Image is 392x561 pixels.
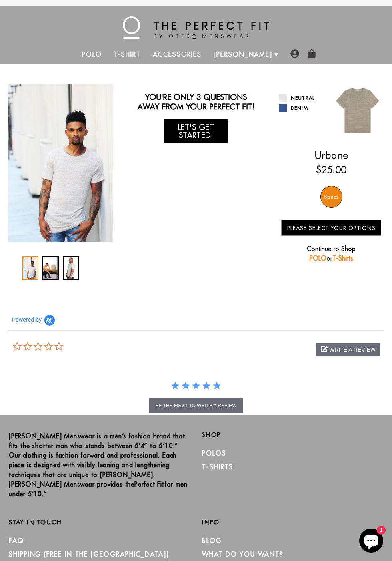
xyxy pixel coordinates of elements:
[332,254,353,262] a: T-Shirts
[316,343,380,356] div: write a review
[134,92,258,111] h2: You're only 3 questions away from your perfect fit!
[202,431,383,438] h2: Shop
[281,244,381,263] p: Continue to Shop or
[290,49,299,58] img: user-account-icon.png
[123,16,269,39] img: The Perfect Fit - by Otero Menswear - Logo
[9,431,190,499] p: [PERSON_NAME] Menswear is a men’s fashion brand that fits the shorter man who stands between 5’4”...
[8,84,113,242] div: 1 / 3
[149,398,242,413] button: be the first to write a review
[9,519,190,526] h2: Stay in Touch
[208,45,278,64] a: [PERSON_NAME]
[331,84,384,137] img: 07.jpg
[310,254,326,262] a: POLO
[279,104,326,112] a: Denim
[316,163,346,177] ins: $25.00
[307,49,316,58] img: shopping-bag-icon.png
[8,84,113,242] img: IMG_2252_copy_1024x1024_2x_2df0954d-29b1-4e4f-b178-847c5e09e1cb_340x.jpg
[12,316,42,323] span: Powered by
[42,256,59,280] div: 2 / 3
[147,45,208,64] a: Accessories
[202,537,222,545] a: Blog
[76,45,108,64] a: Polo
[22,256,38,280] div: 1 / 3
[202,519,383,526] h2: Info
[279,94,326,102] a: Neutral
[202,550,283,558] a: What Do You Want?
[281,220,381,236] button: Please Select Your Options
[329,346,376,353] span: write a review
[202,449,226,457] a: Polos
[164,119,228,143] a: Let's Get Started!
[63,256,79,280] div: 3 / 3
[357,529,386,555] inbox-online-store-chat: Shopify online store chat
[9,537,24,545] a: FAQ
[9,550,169,558] a: SHIPPING (Free in the [GEOGRAPHIC_DATA])
[320,186,342,208] div: Specs
[134,480,164,488] strong: Perfect Fit
[287,225,376,232] span: Please Select Your Options
[108,45,147,64] a: T-Shirt
[113,84,218,155] div: 2 / 3
[202,463,233,471] a: T-Shirts
[113,84,218,155] img: IMG_2465_copy_1024x1024_2x_3f9f0ee1-5072-4a22-b307-82bc7f6f027e_340x.jpg
[279,149,384,161] h2: Urbane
